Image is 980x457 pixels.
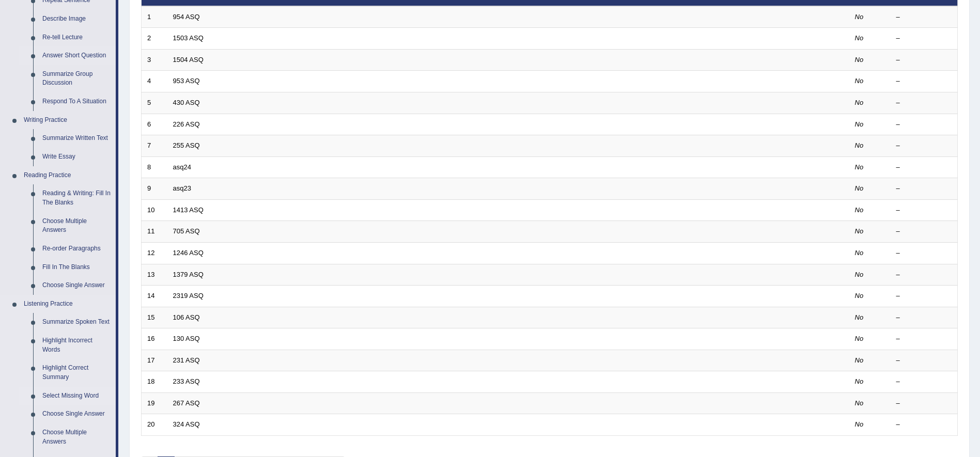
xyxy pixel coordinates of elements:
a: asq23 [173,184,191,192]
td: 8 [142,156,167,178]
em: No [855,292,864,300]
a: 267 ASQ [173,399,200,407]
a: Choose Single Answer [38,276,116,295]
td: 10 [142,199,167,221]
a: Respond To A Situation [38,92,116,111]
a: 226 ASQ [173,120,200,128]
a: 1413 ASQ [173,206,204,214]
em: No [855,399,864,407]
td: 16 [142,328,167,350]
a: 106 ASQ [173,313,200,321]
a: Answer Short Question [38,46,116,65]
em: No [855,227,864,235]
td: 3 [142,49,167,71]
div: – [896,334,952,344]
a: 1504 ASQ [173,56,204,64]
td: 20 [142,414,167,436]
a: Choose Multiple Answers [38,423,116,451]
td: 2 [142,28,167,50]
div: – [896,399,952,408]
a: Listening Practice [19,295,116,313]
div: – [896,55,952,65]
div: – [896,206,952,215]
a: Re-order Paragraphs [38,240,116,258]
td: 9 [142,178,167,200]
div: – [896,184,952,194]
a: 130 ASQ [173,335,200,342]
td: 15 [142,307,167,328]
a: 231 ASQ [173,356,200,364]
a: 1503 ASQ [173,34,204,42]
td: 14 [142,286,167,307]
a: Choose Multiple Answers [38,212,116,240]
em: No [855,77,864,85]
em: No [855,206,864,214]
div: – [896,270,952,280]
em: No [855,99,864,106]
em: No [855,335,864,342]
a: Choose Single Answer [38,405,116,423]
a: 2319 ASQ [173,292,204,300]
a: Re-tell Lecture [38,28,116,47]
a: Writing Practice [19,111,116,130]
td: 18 [142,371,167,393]
td: 17 [142,350,167,371]
div: – [896,227,952,237]
td: 7 [142,135,167,157]
div: – [896,98,952,108]
a: Summarize Spoken Text [38,313,116,332]
em: No [855,420,864,428]
em: No [855,13,864,21]
em: No [855,313,864,321]
a: 1246 ASQ [173,249,204,257]
div: – [896,76,952,86]
em: No [855,141,864,149]
a: Reading & Writing: Fill In The Blanks [38,184,116,212]
a: 324 ASQ [173,420,200,428]
div: – [896,163,952,172]
em: No [855,377,864,385]
div: – [896,313,952,323]
a: 954 ASQ [173,13,200,21]
a: Highlight Incorrect Words [38,332,116,359]
em: No [855,120,864,128]
em: No [855,356,864,364]
em: No [855,184,864,192]
td: 12 [142,242,167,264]
a: asq24 [173,163,191,171]
td: 1 [142,6,167,28]
em: No [855,163,864,171]
a: 255 ASQ [173,141,200,149]
td: 11 [142,221,167,243]
td: 6 [142,114,167,135]
em: No [855,56,864,64]
div: – [896,34,952,43]
a: Reading Practice [19,166,116,185]
div: – [896,356,952,366]
a: Describe Image [38,10,116,28]
td: 13 [142,264,167,286]
div: – [896,377,952,387]
div: – [896,12,952,22]
a: Highlight Correct Summary [38,359,116,386]
a: Write Essay [38,148,116,166]
em: No [855,34,864,42]
a: 430 ASQ [173,99,200,106]
div: – [896,291,952,301]
a: 953 ASQ [173,77,200,85]
td: 19 [142,392,167,414]
div: – [896,141,952,151]
td: 5 [142,92,167,114]
a: Summarize Written Text [38,129,116,148]
a: Select Missing Word [38,387,116,405]
em: No [855,271,864,278]
em: No [855,249,864,257]
div: – [896,248,952,258]
div: – [896,420,952,430]
a: 1379 ASQ [173,271,204,278]
div: – [896,120,952,130]
a: Fill In The Blanks [38,258,116,277]
a: 705 ASQ [173,227,200,235]
a: 233 ASQ [173,377,200,385]
a: Summarize Group Discussion [38,65,116,92]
